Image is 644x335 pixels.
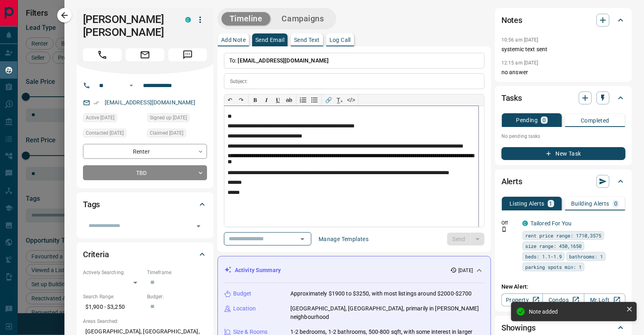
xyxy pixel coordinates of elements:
div: condos.ca [185,17,191,23]
p: 12:15 am [DATE] [501,60,538,66]
button: 🔗 [323,94,334,106]
div: condos.ca [522,221,528,226]
span: Claimed [DATE] [150,129,183,137]
div: Fri Sep 12 2025 [147,113,207,125]
p: Pending [516,117,538,123]
p: [DATE] [458,267,473,274]
div: split button [447,233,485,246]
span: [EMAIL_ADDRESS][DOMAIN_NAME] [238,57,329,64]
div: Activity Summary[DATE] [224,263,484,278]
p: Timeframe: [147,269,207,276]
div: Note added [529,308,623,315]
span: Message [168,48,207,61]
button: Bullet list [309,94,320,106]
p: 1 [549,201,553,206]
button: Open [193,221,204,232]
div: Sat Sep 13 2025 [83,129,143,140]
p: 0 [543,117,546,123]
div: Sat Sep 13 2025 [147,129,207,140]
p: Completed [581,118,609,123]
button: T̲ₓ [334,94,346,106]
h2: Alerts [501,175,522,188]
span: size range: 450,1650 [525,242,582,250]
p: Subject: [230,78,248,85]
p: Send Email [255,37,284,43]
p: $1,900 - $3,250 [83,300,143,314]
button: Open [126,81,136,90]
button: Timeline [222,12,271,25]
span: Contacted [DATE] [86,129,124,137]
s: ab [286,97,292,103]
button: New Task [501,147,625,160]
p: Add Note [221,37,246,43]
p: [GEOGRAPHIC_DATA], [GEOGRAPHIC_DATA], primarily in [PERSON_NAME] neighbourhood [290,304,484,321]
span: parking spots min: 1 [525,263,582,271]
span: Call [83,48,122,61]
button: 𝐁 [250,94,261,106]
span: 𝐔 [276,97,280,103]
p: no answer [501,68,625,77]
p: Budget [233,289,252,298]
button: ab [284,94,295,106]
button: 𝑰 [261,94,272,106]
span: bathrooms: 1 [569,252,603,260]
h1: [PERSON_NAME] [PERSON_NAME] [83,13,173,39]
button: Open [297,233,308,245]
h2: Tags [83,198,100,211]
div: Renter [83,144,207,159]
a: Mr.Loft [584,293,625,306]
p: Areas Searched: [83,318,207,325]
button: ↷ [236,94,247,106]
button: 𝐔 [272,94,284,106]
span: beds: 1.1-1.9 [525,252,562,260]
div: Tags [83,195,207,214]
p: Listing Alerts [509,201,545,206]
span: Signed up [DATE] [150,114,187,122]
p: Location [233,304,256,313]
span: rent price range: 1710,3575 [525,231,601,239]
span: Email [126,48,164,61]
svg: Email Verified [93,100,99,106]
p: Log Call [329,37,351,43]
p: 10:56 am [DATE] [501,37,538,43]
svg: Push Notification Only [501,227,507,232]
button: Campaigns [273,12,332,25]
div: Alerts [501,172,625,191]
p: Send Text [294,37,320,43]
h2: Notes [501,14,522,27]
p: Off [501,219,518,227]
p: Approximately $1900 to $3250, with most listings around $2000-$2700 [290,289,472,298]
p: To: [224,53,485,69]
p: Actively Searching: [83,269,143,276]
p: New Alert: [501,283,625,291]
a: [EMAIL_ADDRESS][DOMAIN_NAME] [105,99,196,106]
div: Fri Sep 12 2025 [83,113,143,125]
div: Notes [501,10,625,30]
button: </> [346,94,357,106]
a: Condos [543,293,584,306]
h2: Criteria [83,248,109,261]
span: Active [DATE] [86,114,114,122]
div: Criteria [83,245,207,264]
p: systemic text sent [501,45,625,54]
div: Tasks [501,88,625,108]
p: Search Range: [83,293,143,300]
p: Budget: [147,293,207,300]
p: No pending tasks [501,130,625,142]
p: Building Alerts [571,201,609,206]
a: Property [501,293,543,306]
button: Manage Templates [314,233,373,246]
h2: Showings [501,321,536,334]
a: Tailored For You [530,220,572,227]
p: 0 [614,201,617,206]
h2: Tasks [501,92,522,104]
button: Numbered list [298,94,309,106]
button: ↶ [224,94,236,106]
div: TBD [83,165,207,180]
p: Activity Summary [235,266,281,275]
